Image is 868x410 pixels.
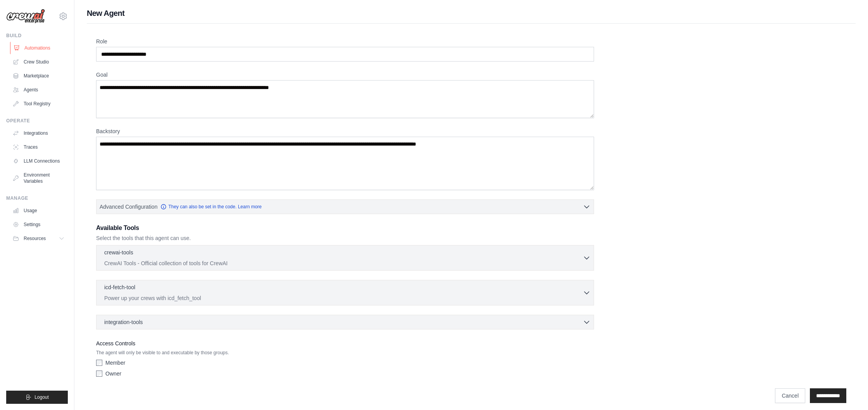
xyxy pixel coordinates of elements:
a: Traces [9,141,68,153]
div: Manage [6,195,68,201]
p: Power up your crews with icd_fetch_tool [104,294,583,302]
span: integration-tools [104,318,143,326]
button: integration-tools [100,318,591,326]
label: Owner [105,370,121,377]
a: Marketplace [9,70,68,82]
button: Resources [9,232,68,245]
div: Build [6,33,68,39]
span: Advanced Configuration [100,203,157,211]
a: Settings [9,218,68,231]
label: Access Controls [96,339,594,348]
label: Backstory [96,127,594,135]
a: Automations [10,42,69,54]
a: Environment Variables [9,169,68,187]
a: Cancel [775,388,805,403]
label: Role [96,38,594,45]
a: They can also be set in the code. Learn more [160,204,262,210]
span: Resources [24,235,46,242]
img: Logo [6,9,45,24]
button: Logout [6,391,68,404]
span: Logout [34,394,49,400]
a: Integrations [9,127,68,139]
label: Goal [96,71,594,79]
button: icd-fetch-tool Power up your crews with icd_fetch_tool [100,283,591,302]
a: LLM Connections [9,155,68,167]
a: Usage [9,204,68,217]
button: Advanced Configuration They can also be set in the code. Learn more [96,200,594,214]
a: Agents [9,84,68,96]
label: Member [105,359,125,367]
h3: Available Tools [96,223,594,233]
a: Tool Registry [9,98,68,110]
p: The agent will only be visible to and executable by those groups. [96,350,594,356]
button: crewai-tools CrewAI Tools - Official collection of tools for CrewAI [100,249,591,267]
p: CrewAI Tools - Official collection of tools for CrewAI [104,259,583,267]
p: icd-fetch-tool [104,283,135,291]
h1: New Agent [87,8,856,19]
a: Crew Studio [9,56,68,68]
p: crewai-tools [104,249,133,256]
div: Operate [6,118,68,124]
p: Select the tools that this agent can use. [96,234,594,242]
